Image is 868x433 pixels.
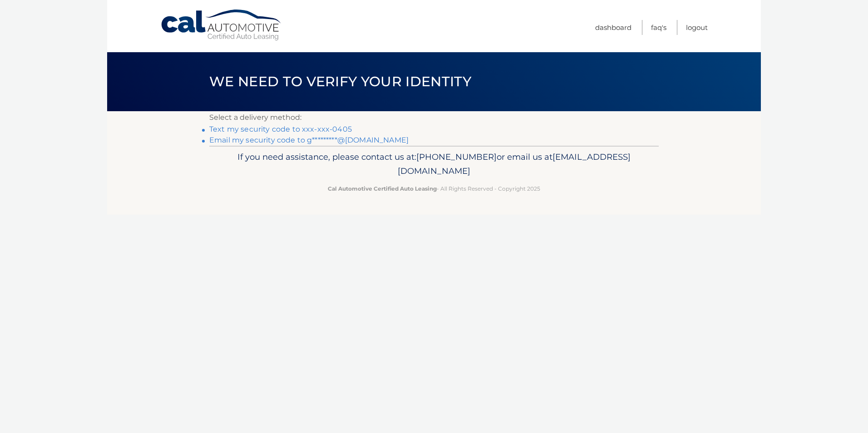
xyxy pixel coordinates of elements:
[686,20,708,35] a: Logout
[209,136,409,144] a: Email my security code to g*********@[DOMAIN_NAME]
[209,111,659,124] p: Select a delivery method:
[215,150,653,179] p: If you need assistance, please contact us at: or email us at
[328,185,437,192] strong: Cal Automotive Certified Auto Leasing
[651,20,666,35] a: FAQ's
[160,9,283,41] a: Cal Automotive
[209,73,471,90] span: We need to verify your identity
[595,20,631,35] a: Dashboard
[416,152,497,162] span: [PHONE_NUMBER]
[209,125,352,133] a: Text my security code to xxx-xxx-0405
[215,184,653,193] p: - All Rights Reserved - Copyright 2025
